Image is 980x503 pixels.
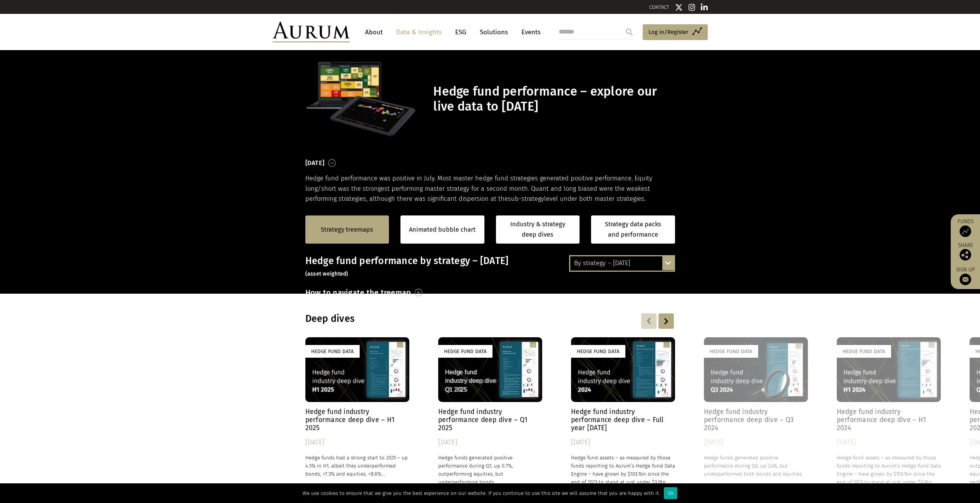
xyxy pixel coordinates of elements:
img: Access Funds [960,225,971,237]
img: Instagram icon [689,3,695,11]
a: Log in/Register [643,24,708,40]
a: Industry & strategy deep dives [496,215,580,244]
small: (asset weighted) [305,271,348,277]
a: Solutions [476,25,512,39]
div: By strategy – [DATE] [570,256,674,270]
h3: Hedge fund performance by strategy – [DATE] [305,255,675,278]
div: Share [955,243,976,261]
div: [DATE] [837,437,941,448]
div: [DATE] [438,437,542,448]
h1: Hedge fund performance – explore our live data to [DATE] [433,84,673,114]
a: Hedge Fund Data Hedge fund industry performance deep dive – H1 2025 [DATE] Hedge funds had a stro... [305,337,409,486]
img: Twitter icon [675,3,683,11]
a: About [361,25,387,39]
a: Hedge Fund Data Hedge fund industry performance deep dive – Full year [DATE] [DATE] Hedge fund as... [571,337,675,486]
a: Data & Insights [392,25,446,39]
h4: Hedge fund industry performance deep dive – H1 2024 [837,408,941,432]
a: Animated bubble chart [409,225,476,235]
div: Hedge Fund Data [305,345,360,358]
a: ESG [451,25,470,39]
img: Aurum [273,22,350,42]
p: Hedge fund performance was positive in July. Most master hedge fund strategies generated positive... [305,173,675,204]
div: Hedge Fund Data [571,345,625,358]
h4: Hedge fund industry performance deep dive – Q1 2025 [438,408,542,432]
p: Hedge fund assets – as measured by those funds reporting to Aurum’s Hedge Fund Data Engine – have... [837,454,941,486]
a: Sign up [955,266,976,285]
img: Linkedin icon [701,3,708,11]
h4: Hedge fund industry performance deep dive – Full year [DATE] [571,408,675,432]
span: sub-strategy [508,195,544,202]
div: Hedge Fund Data [704,345,758,358]
input: Submit [622,24,637,40]
img: Sign up to our newsletter [960,274,971,285]
span: Log in/Register [648,27,689,37]
h4: Hedge fund industry performance deep dive – H1 2025 [305,408,409,432]
div: Ok [664,487,677,499]
p: Hedge funds had a strong start to 2025 – up 4.5% in H1, albeit they underperformed bonds, +7.3% a... [305,454,409,478]
h3: [DATE] [305,157,325,169]
a: CONTACT [649,4,669,10]
div: [DATE] [704,437,808,448]
h4: Hedge fund industry performance deep dive – Q3 2024 [704,408,808,432]
h3: Deep dives [305,313,576,325]
a: Hedge Fund Data Hedge fund industry performance deep dive – Q1 2025 [DATE] Hedge funds generated ... [438,337,542,486]
img: Share this post [960,249,971,261]
a: Funds [955,218,976,237]
a: Strategy data packs and performance [591,215,675,244]
h3: How to navigate the treemap [305,286,411,299]
div: Hedge Fund Data [438,345,493,358]
div: [DATE] [571,437,675,448]
a: Events [518,25,541,39]
a: Strategy treemaps [321,225,373,235]
div: Hedge Fund Data [837,345,891,358]
p: Hedge fund assets – as measured by those funds reporting to Aurum’s Hedge Fund Data Engine – have... [571,454,675,486]
p: Hedge funds generated positive performance during Q1, up 0.7%, outperforming equities, but underp... [438,454,542,486]
p: Hedge funds generated positive performance during Q3, up 2.4%, but underperformed both bonds and ... [704,454,808,478]
div: [DATE] [305,437,409,448]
